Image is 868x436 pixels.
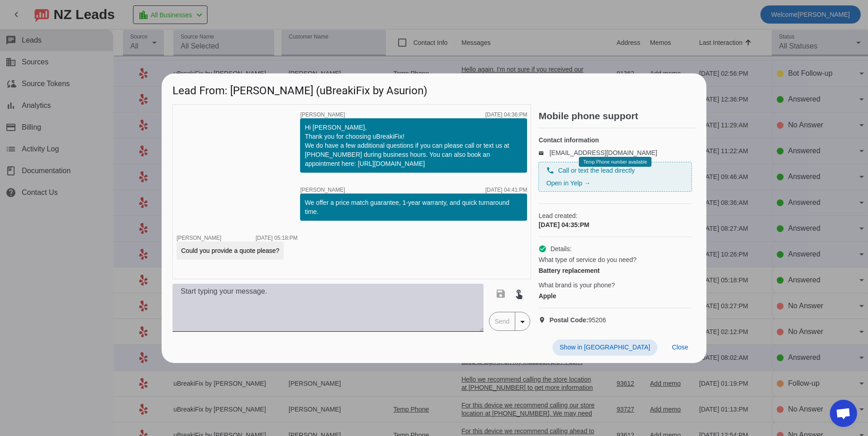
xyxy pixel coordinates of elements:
div: Apple [538,291,692,300]
div: [DATE] 04:35:PM [538,220,692,229]
div: Open chat [830,400,857,427]
span: 95206 [549,315,606,325]
div: [DATE] 04:41:PM [485,187,527,193]
span: What type of service do you need? [538,255,636,264]
a: [EMAIL_ADDRESS][DOMAIN_NAME] [549,149,657,156]
span: Show in [GEOGRAPHIC_DATA] [560,344,650,351]
span: Lead created: [538,211,692,220]
span: What brand is your phone? [538,281,615,290]
span: Temp Phone number available [583,160,647,165]
strong: Postal Code: [549,316,588,324]
div: We offer a price match guarantee, 1-year warranty, and quick turnaround time.​ [305,198,523,216]
span: [PERSON_NAME] [177,235,222,241]
h2: Mobile phone support [538,111,695,121]
div: [DATE] 05:18:PM [256,235,297,241]
span: Call or text the lead directly [558,166,635,175]
div: Hi [PERSON_NAME], Thank you for choosing uBreakiFix! We do have a few additional questions if you... [305,123,523,168]
span: Close [672,344,688,351]
span: Details: [550,244,572,253]
div: Battery replacement [538,266,692,275]
a: Open in Yelp → [546,179,590,187]
mat-icon: email [538,150,549,155]
mat-icon: phone [546,166,554,174]
span: [PERSON_NAME] [300,112,345,117]
h4: Contact information [538,136,692,145]
span: [PERSON_NAME] [300,187,345,193]
mat-icon: location_on [538,316,549,324]
button: Close [665,339,695,356]
div: [DATE] 04:36:PM [485,112,527,117]
div: Could you provide a quote please? [181,246,279,255]
mat-icon: arrow_drop_down [517,316,528,327]
h1: Lead From: [PERSON_NAME] (uBreakiFix by Asurion) [162,73,706,104]
mat-icon: touch_app [513,288,524,299]
button: Show in [GEOGRAPHIC_DATA] [552,339,657,356]
mat-icon: check_circle [538,245,547,253]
